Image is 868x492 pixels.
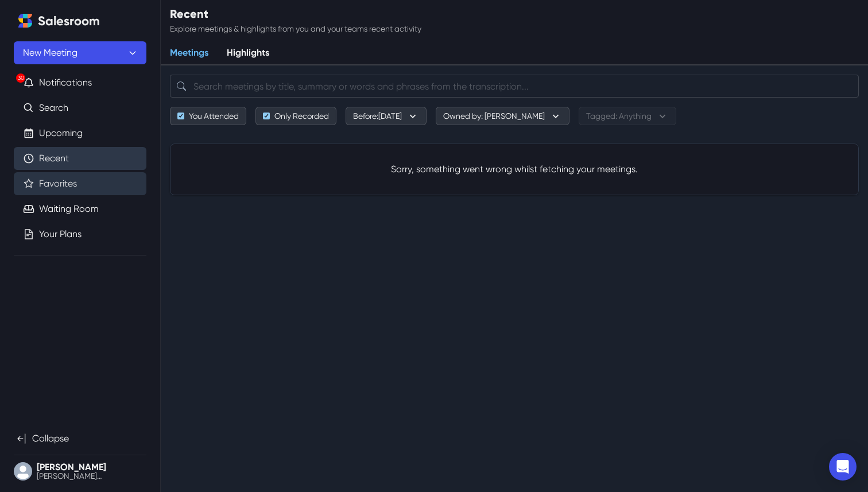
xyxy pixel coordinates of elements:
button: Only Recorded [255,107,336,125]
button: You Attended [170,107,246,125]
a: Waiting Room [39,202,99,216]
button: New Meeting [14,41,146,64]
a: Your Plans [39,227,82,241]
a: Recent [39,152,69,165]
h2: Salesroom [38,14,100,29]
a: Home [14,9,37,32]
p: Explore meetings & highlights from you and your teams recent activity [170,23,421,35]
a: Meetings [161,41,218,65]
button: Before:[DATE] [346,107,427,125]
a: Highlights [218,41,278,65]
div: Open Intercom Messenger [829,453,857,481]
button: Owned by: [PERSON_NAME] [436,107,569,125]
button: Collapse [14,427,146,450]
button: 30Notifications [14,71,146,94]
a: Search [39,101,68,115]
button: User menu [14,460,146,483]
p: Collapse [32,432,69,445]
a: Favorites [39,177,77,191]
a: Upcoming [39,126,83,140]
p: Sorry, something went wrong whilst fetching your meetings. [180,162,849,176]
input: Search meetings by title, summary or words and phrases from the transcription... [170,75,859,98]
button: Tagged: Anything [579,107,676,125]
h2: Recent [170,7,421,21]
